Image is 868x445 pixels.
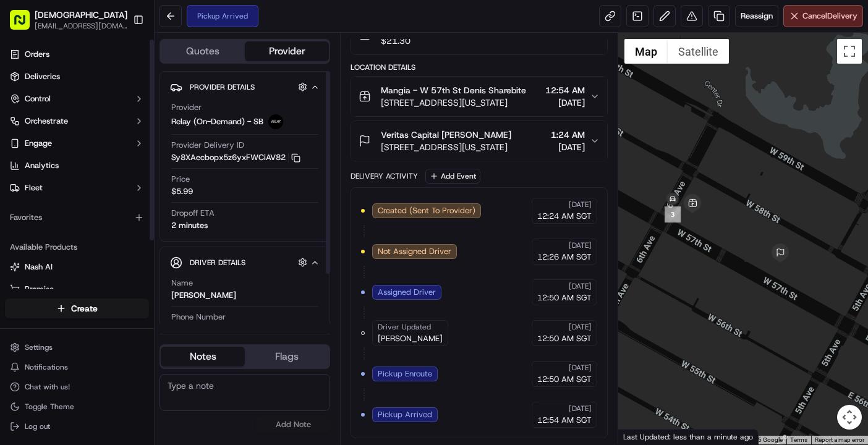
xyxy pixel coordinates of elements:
span: Cancel Delivery [802,11,857,22]
button: Fleet [5,178,149,198]
img: Google [621,428,662,444]
span: Nash AI [25,261,53,273]
button: Promise [5,279,149,299]
button: Provider [245,41,329,61]
span: [DATE] [569,404,592,413]
button: [DEMOGRAPHIC_DATA] [35,9,127,21]
span: Phone Number [171,311,226,323]
span: [DATE] [569,322,592,332]
img: 1736555255976-a54dd68f-1ca7-489b-9aae-adbdc363a1c4 [12,119,35,141]
span: [STREET_ADDRESS][US_STATE] [381,96,526,109]
button: Veritas Capital [PERSON_NAME][STREET_ADDRESS][US_STATE]1:24 AM[DATE] [351,121,607,161]
a: Report a map error [815,436,864,443]
div: 3 [665,206,681,222]
span: Settings [25,342,53,352]
span: 12:50 AM SGT [537,374,592,385]
button: Create [5,299,149,318]
span: Notifications [25,362,68,372]
span: $5.99 [171,186,193,197]
span: Created (Sent To Provider) [378,205,475,216]
span: [DATE] [545,96,585,109]
div: 2 minutes [171,220,208,231]
span: Chat with us! [25,382,70,392]
span: [PERSON_NAME] [378,333,443,344]
span: Log out [25,422,50,431]
div: 📗 [12,181,22,191]
span: 1:24 AM [551,129,585,141]
button: CancelDelivery [783,5,863,27]
button: Chat with us! [5,378,149,396]
button: Driver Details [170,252,320,273]
button: Quotes [161,41,245,61]
button: Notes [161,347,245,367]
div: Available Products [5,237,149,257]
div: Delivery Activity [351,171,418,181]
img: relay_logo_black.png [268,114,283,129]
span: 12:26 AM SGT [537,252,592,263]
input: Got a question? Start typing here... [32,80,223,93]
span: Driver Updated [378,322,431,332]
span: Promise [25,284,54,295]
span: Veritas Capital [PERSON_NAME] [381,129,511,141]
span: [STREET_ADDRESS][US_STATE] [381,141,511,153]
span: Provider [171,102,202,113]
button: Nash AI [5,257,149,277]
span: $21.30 [381,35,411,47]
span: [DATE] [569,363,592,373]
div: [PERSON_NAME] [171,290,236,301]
span: Pylon [123,210,150,219]
button: [EMAIL_ADDRESS][DOMAIN_NAME] [35,21,127,31]
span: 12:50 AM SGT [537,292,592,303]
span: Mangia - W 57th St Denis Sharebite [381,84,526,96]
button: Show satellite imagery [668,39,729,64]
div: Last Updated: less than a minute ago [618,429,759,444]
a: Terms (opens in new tab) [790,436,807,443]
span: Not Assigned Driver [378,246,451,257]
button: Show street map [624,39,668,64]
span: Assigned Driver [378,287,436,298]
span: Name [171,278,193,289]
span: Driver Details [190,258,245,268]
div: Favorites [5,208,149,227]
div: Start new chat [42,119,203,131]
a: Nash AI [10,261,144,273]
span: Analytics [25,160,59,171]
a: Powered byPylon [87,210,150,219]
button: Control [5,89,149,109]
button: Reassign [735,5,778,27]
a: Deliveries [5,67,149,87]
span: 12:50 AM SGT [537,333,592,344]
button: Settings [5,339,149,356]
span: 12:54 AM [545,84,585,96]
img: Nash [12,13,37,38]
span: [DATE] [569,240,592,250]
span: Provider Details [190,82,255,92]
span: 12:54 AM SGT [537,415,592,426]
span: Price [171,174,190,185]
button: Sy8XAecbopx5z6yxFWCiAV82 [171,152,300,163]
a: Promise [10,284,144,295]
button: Map camera controls [837,405,862,430]
span: [DATE] [551,141,585,153]
span: API Documentation [117,180,198,192]
a: Open this area in Google Maps (opens a new window) [621,428,662,444]
div: 💻 [104,181,114,191]
span: Engage [25,138,52,149]
button: Toggle fullscreen view [837,39,862,64]
a: Orders [5,44,149,64]
button: Log out [5,418,149,435]
a: 💻API Documentation [100,175,203,197]
span: Create [71,302,98,315]
button: Flags [245,347,329,367]
span: Toggle Theme [25,402,74,412]
button: Provider Details [170,77,320,97]
span: 12:24 AM SGT [537,211,592,222]
span: Provider Delivery ID [171,140,244,151]
button: Start new chat [210,122,225,137]
span: Control [25,93,51,104]
button: Toggle Theme [5,398,149,415]
span: [DATE] [569,281,592,291]
span: Pickup Arrived [378,409,432,420]
button: Add Event [425,169,480,184]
